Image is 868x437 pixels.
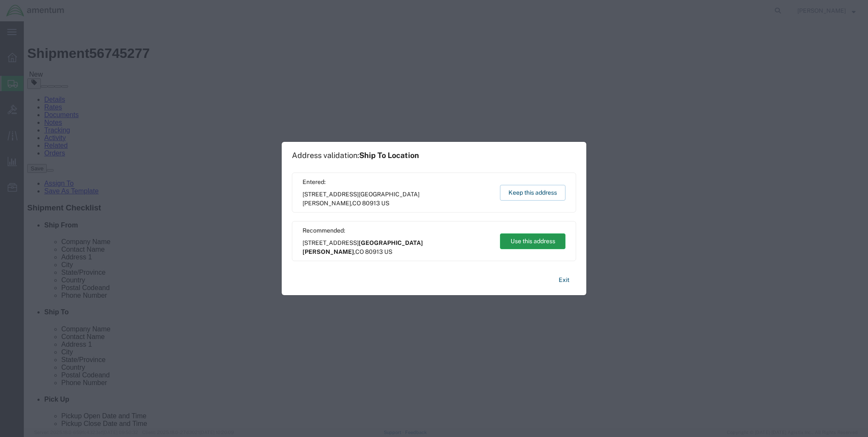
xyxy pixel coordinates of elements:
[303,239,492,256] span: [STREET_ADDRESS] ,
[292,151,419,160] h1: Address validation:
[352,200,361,207] span: CO
[381,200,389,207] span: US
[359,151,419,160] span: Ship To Location
[500,233,565,249] button: Use this address
[303,191,420,207] span: [GEOGRAPHIC_DATA][PERSON_NAME]
[303,178,492,187] span: Entered:
[552,273,576,287] button: Exit
[384,248,392,255] span: US
[303,226,492,235] span: Recommended:
[500,185,565,201] button: Keep this address
[362,200,380,207] span: 80913
[365,248,383,255] span: 80913
[355,248,364,255] span: CO
[303,239,423,255] span: [GEOGRAPHIC_DATA][PERSON_NAME]
[303,190,492,208] span: [STREET_ADDRESS] ,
